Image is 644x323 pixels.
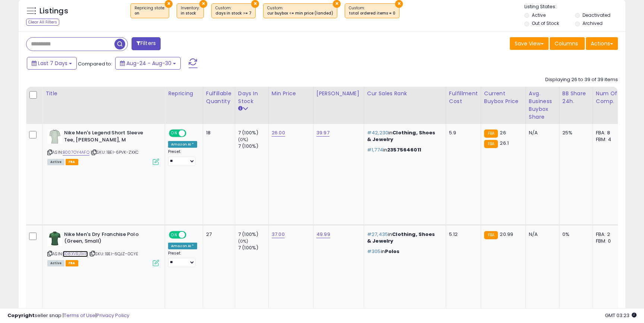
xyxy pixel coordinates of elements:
label: Archived [583,20,603,26]
span: Clothing, Shoes & Jewelry [367,231,435,244]
div: 5.9 [449,129,475,136]
div: 18 [206,129,229,136]
div: [PERSON_NAME] [316,90,361,97]
span: Custom: [349,5,395,16]
button: Save View [510,37,549,50]
span: #305 [367,248,381,255]
div: days in stock >= 7 [215,11,252,16]
small: FBA [484,231,498,239]
div: Preset: [168,251,197,268]
span: | SKU: 1BEI-6PVK-ZXXC [91,149,139,155]
div: Avg. Business Buybox Share [529,90,556,121]
div: 7 (100%) [238,231,268,238]
div: Num of Comp. [596,90,623,105]
small: (0%) [238,137,249,143]
span: #1,774 [367,146,383,153]
div: Repricing [168,90,200,97]
span: OFF [185,130,197,137]
div: seller snap | | [7,312,129,319]
a: Terms of Use [64,312,95,319]
small: FBA [484,129,498,138]
div: BB Share 24h. [562,90,590,105]
a: 37.00 [272,231,285,238]
div: N/A [529,129,553,136]
p: in [367,231,440,244]
span: 20.99 [500,231,513,238]
div: FBA: 8 [596,129,621,136]
span: | SKU: 1BEI-6QJZ-0CYE [89,251,139,257]
small: (0%) [238,238,249,244]
div: cur buybox <= min price (landed) [267,11,333,16]
div: Displaying 26 to 39 of 39 items [545,76,618,83]
button: Columns [550,37,585,50]
span: Custom: [215,5,252,16]
div: ASIN: [47,129,159,164]
span: FBA [66,159,78,165]
span: ON [170,130,179,137]
div: Amazon AI * [168,243,197,249]
span: 26 [500,129,506,136]
button: Actions [586,37,618,50]
a: 49.99 [316,231,330,238]
img: 31QH0KwIj3L._SL40_.jpg [47,129,62,144]
button: Filters [132,37,161,50]
span: #42,230 [367,129,388,136]
small: Days In Stock. [238,105,243,112]
span: Polos [385,248,400,255]
span: Inventory : [181,5,200,16]
a: 39.97 [316,129,329,137]
p: in [367,147,440,153]
button: Last 7 Days [27,57,77,70]
div: Cur Sales Rank [367,90,443,97]
div: Current Buybox Price [484,90,523,105]
span: Last 7 Days [38,60,67,67]
b: Nike Men's Dry Franchise Polo (Green, Small) [64,231,155,247]
p: in [367,129,440,143]
a: B08XVRJ1H8 [63,251,88,257]
div: Clear All Filters [26,19,59,26]
div: in stock [181,11,200,16]
div: Preset: [168,149,197,166]
a: 26.00 [272,129,285,137]
div: Fulfillment Cost [449,90,478,105]
div: FBM: 4 [596,136,621,143]
span: OFF [185,231,197,238]
label: Out of Stock [532,20,559,26]
span: Compared to: [78,60,112,67]
p: Listing States: [524,3,625,10]
span: All listings currently available for purchase on Amazon [47,159,64,165]
div: ASIN: [47,231,159,266]
span: Repricing state : [135,5,165,16]
span: Custom: [267,5,333,16]
div: 7 (100%) [238,129,268,136]
div: 27 [206,231,229,238]
div: N/A [529,231,553,238]
b: Nike Men's Legend Short Sleeve Tee, [PERSON_NAME], M [64,129,155,145]
div: 5.12 [449,231,475,238]
div: Fulfillable Quantity [206,90,232,105]
div: Title [45,90,162,97]
div: FBA: 2 [596,231,621,238]
div: 25% [562,129,587,136]
div: total ordered items = 0 [349,11,395,16]
span: #27,435 [367,231,388,238]
strong: Copyright [7,312,35,319]
div: Days In Stock [238,90,265,105]
span: ON [170,231,179,238]
span: Columns [555,40,578,47]
p: in [367,248,440,255]
div: 0% [562,231,587,238]
span: Aug-24 - Aug-30 [126,60,171,67]
div: Min Price [272,90,310,97]
span: FBA [66,260,78,266]
div: on [135,11,165,16]
div: FBM: 0 [596,238,621,244]
div: 7 (100%) [238,244,268,251]
span: 2025-09-7 03:23 GMT [605,312,637,319]
a: B007OY4AFQ [63,149,89,156]
img: 31AyzBpXhaL._SL40_.jpg [47,231,62,246]
label: Deactivated [583,12,610,18]
button: Aug-24 - Aug-30 [115,57,181,70]
h5: Listings [40,6,68,16]
a: Privacy Policy [97,312,129,319]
